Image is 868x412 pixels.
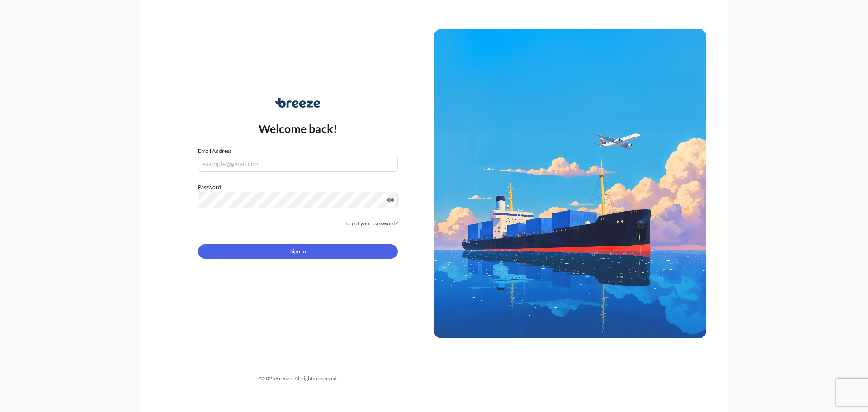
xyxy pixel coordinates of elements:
span: Sign In [290,247,306,256]
a: Forgot your password? [343,219,398,228]
img: Ship illustration [434,29,706,338]
label: Password [198,183,398,192]
p: Welcome back! [259,121,338,136]
label: Email Address [198,147,231,156]
div: © 2025 Breeze. All rights reserved. [162,374,434,383]
button: Show password [387,196,394,204]
button: Sign In [198,244,398,259]
input: example@gmail.com [198,156,398,172]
